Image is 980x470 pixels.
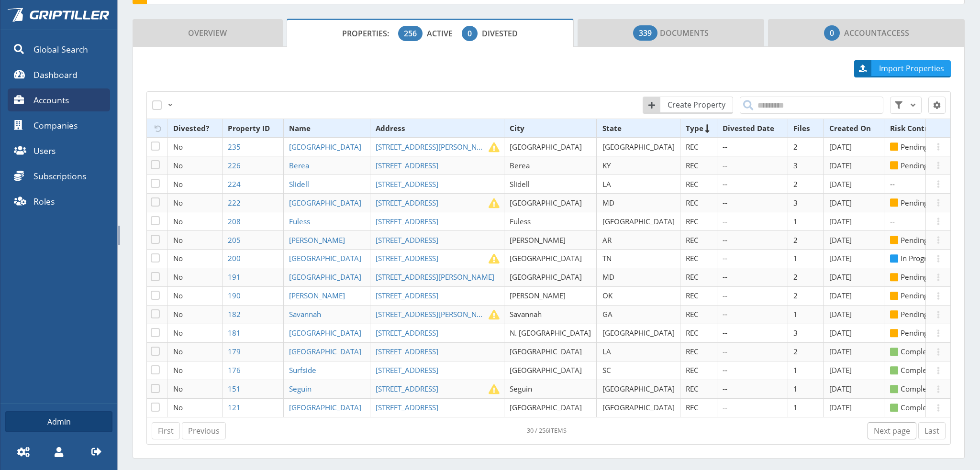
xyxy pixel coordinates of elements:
[289,217,310,226] span: Euless
[228,403,244,412] a: 121
[228,309,244,319] a: 182
[376,179,441,189] a: [STREET_ADDRESS]
[510,309,542,319] span: Savannah
[890,328,955,338] span: Pending Review
[376,347,441,356] a: [STREET_ADDRESS]
[173,347,183,356] span: No
[376,309,488,319] a: [STREET_ADDRESS][PERSON_NAME]
[228,347,244,356] a: 179
[510,291,566,300] span: [PERSON_NAME]
[33,119,78,131] span: Companies
[173,161,183,170] span: No
[228,384,244,393] a: 151
[510,272,582,282] span: [GEOGRAPHIC_DATA]
[602,179,611,189] span: LA
[33,94,69,106] span: Accounts
[8,164,110,187] a: Subscriptions
[510,253,582,263] span: [GEOGRAPHIC_DATA]
[173,198,183,208] span: No
[152,422,180,439] a: First
[686,384,699,393] span: REC
[890,403,938,412] span: Completed
[633,23,709,43] span: Documents
[829,309,852,319] span: [DATE]
[686,272,699,282] span: REC
[228,235,244,245] a: 205
[873,63,951,74] span: Import Properties
[890,291,955,300] span: Pending Review
[723,235,727,245] span: --
[376,384,441,393] a: [STREET_ADDRESS]
[510,235,566,245] span: [PERSON_NAME]
[686,253,699,263] span: REC
[376,217,441,226] a: [STREET_ADDRESS]
[686,365,699,375] span: REC
[686,142,699,152] span: REC
[289,198,364,208] a: [GEOGRAPHIC_DATA]
[829,403,852,412] span: [DATE]
[868,422,916,439] a: Next page
[228,161,244,170] a: 226
[376,272,497,282] a: [STREET_ADDRESS][PERSON_NAME]
[824,119,884,138] th: Created On
[602,384,675,393] span: [GEOGRAPHIC_DATA]
[173,365,183,375] span: No
[289,179,312,189] a: Slidell
[602,328,675,338] span: [GEOGRAPHIC_DATA]
[289,403,364,412] a: [GEOGRAPHIC_DATA]
[283,119,370,138] th: Name
[376,403,438,412] span: [STREET_ADDRESS]
[173,384,183,393] span: No
[173,291,183,300] span: No
[289,328,361,338] span: [GEOGRAPHIC_DATA]
[793,179,798,189] span: 2
[686,161,699,170] span: REC
[639,27,652,39] span: 339
[33,195,55,208] span: Roles
[228,179,241,189] span: 224
[602,403,675,412] span: [GEOGRAPHIC_DATA]
[793,142,798,152] span: 2
[890,142,955,152] span: Pending Review
[793,272,798,282] span: 2
[723,328,727,338] span: --
[289,384,314,393] a: Seguin
[793,253,798,263] span: 1
[890,309,955,319] span: Pending Review
[686,347,699,356] span: REC
[228,198,241,208] span: 222
[854,60,951,77] a: Import Properties
[793,198,798,208] span: 3
[8,63,110,86] a: Dashboard
[829,235,852,245] span: [DATE]
[228,217,244,226] a: 208
[510,365,582,375] span: [GEOGRAPHIC_DATA]
[33,144,56,157] span: Users
[376,272,494,282] span: [STREET_ADDRESS][PERSON_NAME]
[289,142,364,152] a: [GEOGRAPHIC_DATA]
[829,291,852,300] span: [DATE]
[289,309,321,319] span: Savannah
[376,347,438,356] span: [STREET_ADDRESS]
[602,217,675,226] span: [GEOGRAPHIC_DATA]
[173,272,183,282] span: No
[504,119,597,138] th: City
[376,142,494,152] span: [STREET_ADDRESS][PERSON_NAME]
[723,384,727,393] span: --
[376,235,438,245] span: [STREET_ADDRESS]
[680,119,717,138] th: Type
[173,328,183,338] span: No
[33,170,86,182] span: Subscriptions
[228,384,241,393] span: 151
[289,179,309,189] span: Slidell
[228,328,244,338] a: 181
[289,365,319,375] a: Surfside
[890,235,955,245] span: Pending Review
[188,23,227,43] span: Overview
[884,119,966,138] th: Risk Control Status
[602,309,612,319] span: GA
[510,161,530,170] span: Berea
[376,179,438,189] span: [STREET_ADDRESS]
[482,28,518,39] span: Divested
[723,179,727,189] span: --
